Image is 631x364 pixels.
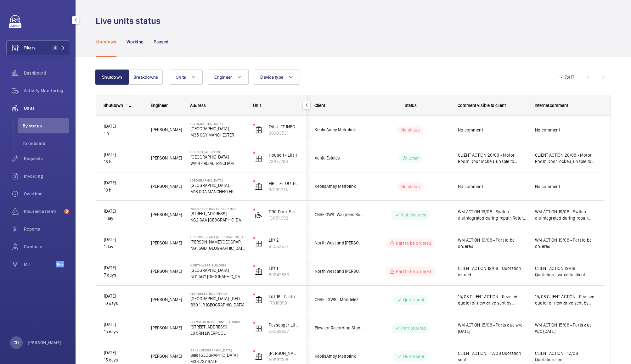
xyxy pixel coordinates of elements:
p: 1 day [104,243,143,250]
span: [PERSON_NAME] [151,183,182,190]
p: Quote sent [403,297,424,303]
span: [PERSON_NAME] [151,126,182,133]
p: [GEOGRAPHIC_DATA] [190,154,245,160]
span: 3 [64,209,69,214]
span: No comment [458,127,527,133]
p: Lift 2 [269,237,299,243]
p: Sale [GEOGRAPHIC_DATA] [190,348,245,352]
p: [STREET_ADDRESS] [190,324,245,330]
p: [GEOGRAPHIC_DATA], [190,182,245,188]
img: elevator.svg [255,183,262,190]
p: [DATE] [104,208,143,215]
p: [DATE] [104,264,143,272]
p: FIR-LIFT OUTBOUND [269,180,299,187]
span: 15/08 CLIENT ACTION - Revised quote for new drive sent by [PERSON_NAME] to [PERSON_NAME] [458,294,527,306]
p: [DATE] [104,321,143,328]
img: elevator.svg [255,126,262,134]
p: Passenger Lift 2 [269,322,299,328]
p: 50691008 [269,356,299,363]
span: Contacts [24,244,69,250]
span: WM ACTION 19/08 - Switch disintegrated during repair. Return to visit to complete repair and fit ... [458,209,527,221]
p: Mondelez Bournvile [190,292,245,295]
span: To onboard [23,140,69,147]
p: northwest building [190,263,245,267]
p: M35 0GY MANCHESTER [190,132,245,138]
p: 13854692 [269,215,299,221]
p: [PERSON_NAME][GEOGRAPHIC_DATA] [190,239,245,245]
p: CD [14,339,19,346]
span: [PERSON_NAME] [151,211,182,218]
p: Elevator Recording Studios [190,320,245,324]
span: Client [314,103,325,108]
p: 89242830 [269,272,299,278]
span: Engineer [214,75,232,80]
span: Invoicing [24,173,69,179]
p: [GEOGRAPHIC_DATA], [GEOGRAPHIC_DATA] [190,295,245,302]
p: [STREET_ADDRESS] [190,210,245,217]
span: Requests [24,155,69,162]
span: CLIENT ACTION - 12/08 Quotation sent [535,350,596,363]
p: 90195073 [269,187,299,193]
p: Part to be ordered [396,240,431,246]
span: No comment [535,183,596,190]
p: 7 days [104,272,143,279]
p: [DATE] [104,349,143,356]
p: NG1 5GY [GEOGRAPHIC_DATA] [190,273,245,280]
span: Engineer [151,103,168,108]
span: Status [405,103,417,108]
img: elevator.svg [255,268,262,275]
span: Beta [56,261,64,267]
span: Comment visible to client [458,103,506,108]
p: NG1 5GD [GEOGRAPHIC_DATA] [190,245,245,251]
img: elevator.svg [255,239,262,247]
span: Device type [260,75,283,80]
p: [DATE] [104,123,143,130]
span: [PERSON_NAME] [151,154,182,162]
p: House 1 - Lift 1 [269,152,299,158]
p: Walgreen Boots Alliance [190,207,245,210]
img: elevator.svg [255,296,262,304]
span: [PERSON_NAME] [151,353,182,360]
p: [PERSON_NAME]-LIFT [269,350,299,356]
span: No comment [458,183,527,190]
p: [DATE] [104,236,143,243]
span: Units [176,75,186,80]
span: Internal comment [535,103,568,108]
span: North West and [PERSON_NAME] RTM Company Ltd [315,239,363,247]
span: KeolisAmey Metrolink [315,353,363,360]
p: 1 h [104,130,143,137]
span: Overtime [24,191,69,197]
span: CLIENT ACTION 19/08 - Quotation issued [458,265,527,278]
span: WM ACTION 19/08 - Part to be ordered [458,237,527,249]
p: Lift 16 - Factory - L Block [269,294,299,300]
p: M16 0GA MANCHESTER [190,188,245,195]
p: D90 Dock Scissor External Dock Area (Scissor) (WBA03622) No 153 [269,209,299,215]
p: [GEOGRAPHIC_DATA] [190,267,245,273]
span: CLIENT ACTION 19/08 - Quotation issued to client. [535,265,596,278]
span: WM ACTION 19/08 - Switch disintegrated during repair. Return to visit to complete repair and fit ... [535,209,596,221]
p: 15 days [104,356,143,364]
span: CLIENT ACTION 20/08 - Motor Room Door locked, unable to access motor room [535,152,596,165]
div: Shutdown [104,103,123,108]
p: Shutdown [96,39,116,45]
p: No status [401,127,420,133]
span: By status [23,123,69,129]
span: CBRE GWS- Walgreen Boots Alliance [315,211,363,218]
p: No status [401,183,420,190]
span: CLIENT ACTION 20/08 - Motor Room Door locked, unable to access motor room [458,152,527,165]
button: Filters1 [6,40,69,55]
p: NG2 3AA [GEOGRAPHIC_DATA] [190,217,245,223]
p: [STREET_ADDRESS] [190,150,245,154]
p: [DATE] [104,151,143,158]
span: [PERSON_NAME] [151,324,182,332]
p: 18 h [104,158,143,165]
p: 1 day [104,215,143,222]
p: 17818999 [269,300,299,306]
p: Other [408,155,419,161]
p: [DATE] [104,179,143,187]
span: WM ACTION 15/08 - Parts due w/c [DATE] [535,322,596,334]
p: [PERSON_NAME][GEOGRAPHIC_DATA] [190,235,245,239]
button: Breakdowns [129,70,163,85]
span: CLIENT ACTION - 12/08 Quotation sent [458,350,527,363]
p: [DATE] [104,293,143,300]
